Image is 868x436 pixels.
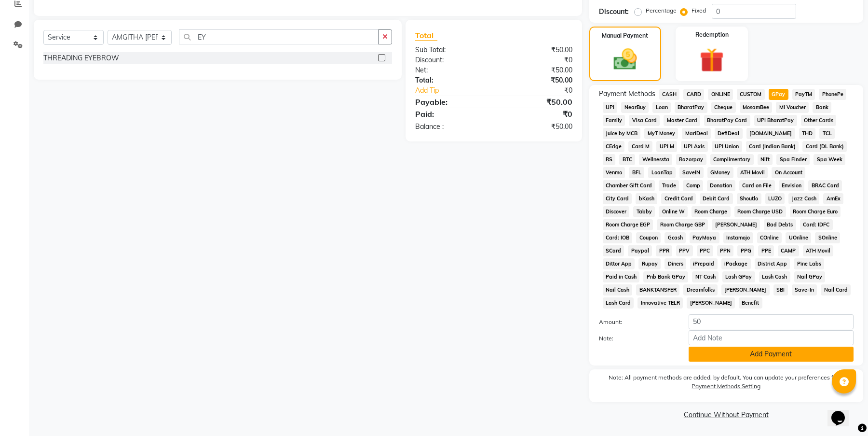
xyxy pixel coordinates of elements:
span: Card on File [739,180,775,191]
span: PPR [656,245,672,256]
span: Cheque [711,102,736,113]
span: Lash Cash [759,271,790,282]
span: Bank [813,102,831,113]
span: BFL [629,167,644,178]
span: Spa Week [814,154,845,165]
span: City Card [603,193,632,204]
span: LoanTap [648,167,676,178]
a: Continue Without Payment [591,410,861,420]
div: Balance : [408,122,494,132]
span: Nail Card [821,284,851,295]
span: Venmo [603,167,625,178]
span: Room Charge USD [734,206,786,217]
span: Lash Card [603,297,634,309]
span: PPG [737,245,754,256]
span: BANKTANSFER [636,284,679,295]
label: Manual Payment [602,31,648,40]
span: UOnline [786,232,811,243]
span: Coupon [636,232,661,243]
span: Card: IOB [603,232,633,243]
span: District App [755,258,790,269]
span: MariDeal [682,128,711,139]
span: TCL [819,128,835,139]
span: Bad Debts [764,219,796,230]
span: Juice by MCB [603,128,641,139]
span: Dreamfolks [683,284,718,295]
div: Discount: [599,7,629,17]
span: Tabby [633,206,655,217]
div: Discount: [408,55,494,65]
span: Debit Card [700,193,733,204]
span: NearBuy [621,102,649,113]
span: Donation [707,180,735,191]
span: Diners [665,258,686,269]
input: Amount [689,314,854,329]
span: Visa Card [629,115,660,126]
span: AmEx [823,193,843,204]
a: Add Tip [408,85,508,96]
span: BRAC Card [808,180,842,191]
span: Nift [758,154,773,165]
span: PayMaya [690,232,719,243]
span: Paypal [628,245,652,256]
span: Save-In [792,284,817,295]
span: GPay [769,89,788,100]
span: PPV [676,245,693,256]
span: MyT Money [644,128,678,139]
span: Wellnessta [639,154,672,165]
div: ₹50.00 [494,122,580,132]
div: THREADING EYEBROW [43,53,119,63]
span: iPrepaid [690,258,718,269]
label: Fixed [692,6,706,15]
span: Card: IDFC [800,219,833,230]
span: ATH Movil [803,245,834,256]
span: Spa Finder [776,154,810,165]
div: Payable: [408,96,494,108]
img: _gift.svg [692,45,732,75]
div: Sub Total: [408,45,494,55]
span: PhonePe [819,89,846,100]
span: UPI Union [712,141,742,152]
span: LUZO [765,193,785,204]
div: Total: [408,75,494,85]
span: GMoney [707,167,733,178]
span: BTC [619,154,635,165]
span: SaveIN [679,167,704,178]
span: PPN [717,245,734,256]
label: Percentage [646,6,677,15]
span: [PERSON_NAME] [721,284,770,295]
span: Card (DL Bank) [802,141,847,152]
span: [DOMAIN_NAME] [746,128,795,139]
span: BharatPay Card [704,115,750,126]
span: PPE [758,245,774,256]
span: Discover [603,206,630,217]
span: RS [603,154,616,165]
span: Paid in Cash [603,271,640,282]
div: ₹50.00 [494,96,580,108]
span: BharatPay [675,102,707,113]
span: Gcash [665,232,686,243]
span: Nail Cash [603,284,633,295]
div: ₹50.00 [494,45,580,55]
span: COnline [757,232,782,243]
span: PayTM [792,89,815,100]
span: SBI [773,284,788,295]
span: Comp [683,180,703,191]
input: Search or Scan [179,29,378,44]
span: Family [603,115,625,126]
span: Lash GPay [722,271,755,282]
span: Room Charge [692,206,731,217]
button: Add Payment [689,347,854,362]
span: On Account [772,167,805,178]
span: Complimentary [710,154,754,165]
span: SOnline [815,232,840,243]
span: UPI [603,102,618,113]
input: Add Note [689,330,854,345]
span: UPI BharatPay [754,115,797,126]
span: Pnb Bank GPay [643,271,688,282]
span: Innovative TELR [637,297,683,309]
span: Chamber Gift Card [603,180,655,191]
span: Razorpay [676,154,706,165]
span: Dittor App [603,258,635,269]
span: Master Card [664,115,700,126]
